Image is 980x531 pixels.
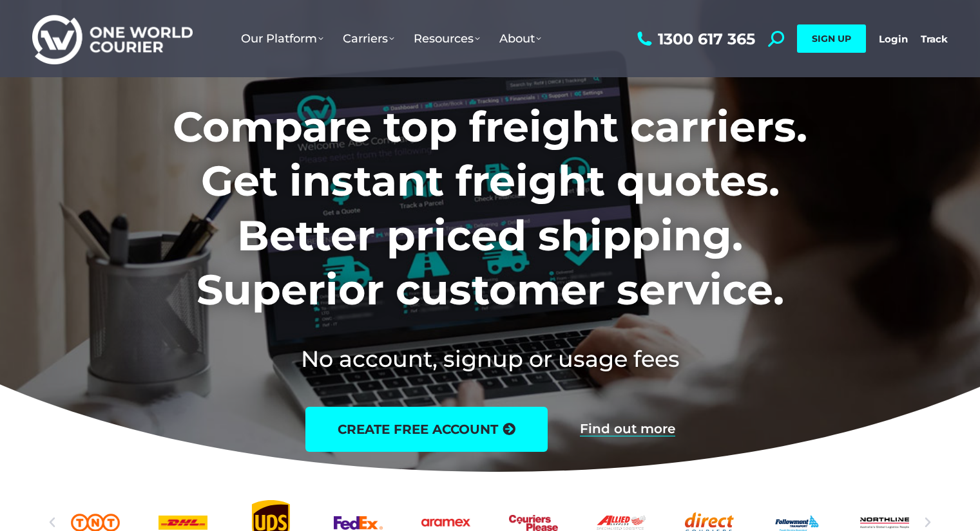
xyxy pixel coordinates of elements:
a: Carriers [333,19,404,59]
a: 1300 617 365 [634,31,755,47]
a: Track [921,33,948,45]
span: Carriers [343,32,394,46]
a: Our Platform [231,19,333,59]
a: About [490,19,551,59]
a: create free account [305,407,548,452]
a: SIGN UP [797,24,866,53]
span: Our Platform [241,32,323,46]
span: About [499,32,541,46]
a: Find out more [580,422,675,436]
h1: Compare top freight carriers. Get instant freight quotes. Better priced shipping. Superior custom... [88,100,892,317]
img: One World Courier [32,13,193,65]
span: Resources [414,32,480,46]
a: Resources [404,19,490,59]
a: Login [879,33,908,45]
h2: No account, signup or usage fees [88,343,892,375]
span: SIGN UP [812,33,851,44]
